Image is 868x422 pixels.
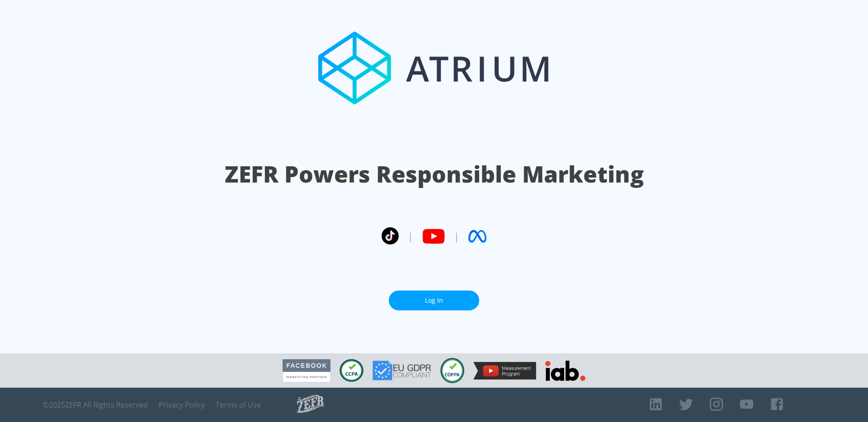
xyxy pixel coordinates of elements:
img: IAB [545,361,585,381]
span: © 2025 ZEFR All Rights Reserved [43,400,148,409]
span: | [408,230,413,243]
img: COPPA Compliant [440,358,464,383]
a: Terms of Use [216,400,261,409]
span: | [454,230,459,243]
a: Log In [389,291,479,311]
h1: ZEFR Powers Responsible Marketing [225,159,644,190]
img: YouTube Measurement Program [473,362,536,380]
a: Privacy Policy [159,400,205,409]
img: CCPA Compliant [340,359,363,382]
img: Facebook Marketing Partner [283,359,330,382]
img: GDPR Compliant [373,361,431,380]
